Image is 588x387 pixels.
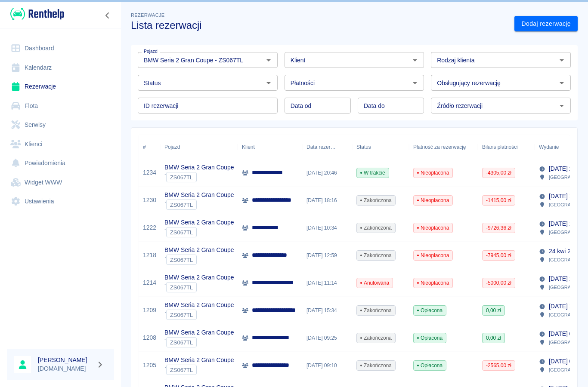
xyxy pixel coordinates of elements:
div: ` [164,282,234,292]
div: [DATE] 18:16 [302,187,352,214]
button: Otwórz [263,54,275,66]
a: Kalendarz [7,58,114,77]
a: Klienci [7,135,114,154]
button: Otwórz [263,77,275,89]
button: Otwórz [409,77,421,89]
div: Pojazd [164,135,180,159]
p: BMW Seria 2 Gran Coupe [164,328,234,337]
div: [DATE] 15:34 [302,297,352,324]
p: [DATE] 10:30 [549,219,584,228]
a: 1218 [143,251,156,260]
div: Data rezerwacji [302,135,352,159]
div: [DATE] 11:14 [302,269,352,297]
input: DD.MM.YYYY [358,98,424,114]
p: BMW Seria 2 Gran Coupe [164,356,234,365]
div: ` [164,337,234,347]
span: ZS067TL [167,174,196,181]
span: Zakończona [357,197,395,204]
a: Dashboard [7,39,114,58]
p: BMW Seria 2 Gran Coupe [164,190,234,200]
label: Pojazd [144,48,158,55]
div: [DATE] 09:25 [302,324,352,352]
a: Ustawienia [7,192,114,211]
span: ZS067TL [167,284,196,291]
div: ` [164,310,234,320]
p: [DATE] 18:00 [549,192,584,201]
div: [DATE] 20:46 [302,159,352,187]
div: Klient [238,135,302,159]
button: Otwórz [556,100,568,112]
span: Nieopłacona [414,169,452,177]
div: Pojazd [160,135,238,159]
p: BMW Seria 2 Gran Coupe [164,163,234,172]
button: Sort [336,141,348,153]
span: Rezerwacje [131,12,164,18]
p: BMW Seria 2 Gran Coupe [164,218,234,227]
a: 1230 [143,196,156,205]
span: Zakończona [357,252,395,259]
span: Opłacona [414,334,446,342]
div: Płatność za rezerwację [409,135,478,159]
span: Nieopłacona [414,252,452,259]
span: Nieopłacona [414,224,452,232]
span: -1415,00 zł [483,197,515,204]
button: Otwórz [409,54,421,66]
button: Zwiń nawigację [101,10,114,21]
span: ZS067TL [167,202,196,208]
div: ` [164,172,234,182]
a: 1208 [143,333,156,342]
div: ` [164,227,234,237]
p: [DATE] 16:00 [549,302,584,311]
div: [DATE] 12:59 [302,242,352,269]
div: ` [164,365,234,375]
button: Sort [559,141,571,153]
span: Zakończona [357,334,395,342]
button: Otwórz [556,54,568,66]
div: Bilans płatności [482,135,518,159]
a: 1234 [143,168,156,177]
span: -9726,36 zł [483,224,515,232]
div: Data rezerwacji [306,135,336,159]
span: Opłacona [414,307,446,314]
span: ZS067TL [167,257,196,263]
div: ` [164,255,234,265]
span: ZS067TL [167,339,196,346]
a: 1214 [143,278,156,287]
div: ` [164,200,234,210]
div: Status [352,135,409,159]
span: -4305,00 zł [483,169,515,177]
p: [DOMAIN_NAME] [38,364,93,373]
div: [DATE] 09:10 [302,352,352,379]
div: Płatność za rezerwację [413,135,466,159]
div: Bilans płatności [478,135,535,159]
p: [DATE] 20:30 [549,164,584,173]
p: [DATE] 09:00 [549,357,584,366]
div: Wydanie [539,135,559,159]
p: [DATE] 09:00 [549,329,584,338]
span: -2565,00 zł [483,362,515,369]
a: Powiadomienia [7,154,114,173]
span: Zakończona [357,224,395,232]
a: Flota [7,96,114,116]
a: 1222 [143,223,156,232]
h6: [PERSON_NAME] [38,356,93,364]
span: 0,00 zł [483,334,504,342]
span: Nieopłacona [414,197,452,204]
img: Renthelp logo [10,7,64,21]
span: W trakcie [357,169,389,177]
a: Rezerwacje [7,77,114,96]
span: ZS067TL [167,367,196,373]
div: # [139,135,160,159]
a: 1209 [143,306,156,315]
p: BMW Seria 2 Gran Coupe [164,273,234,282]
p: [DATE] 12:00 [549,274,584,283]
a: Renthelp logo [7,7,64,21]
span: Nieopłacona [414,279,452,287]
span: ZS067TL [167,312,196,318]
span: Zakończona [357,307,395,314]
a: Dodaj rezerwację [514,16,578,32]
div: Status [356,135,371,159]
div: Klient [242,135,255,159]
span: ZS067TL [167,229,196,236]
span: -5000,00 zł [483,279,515,287]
